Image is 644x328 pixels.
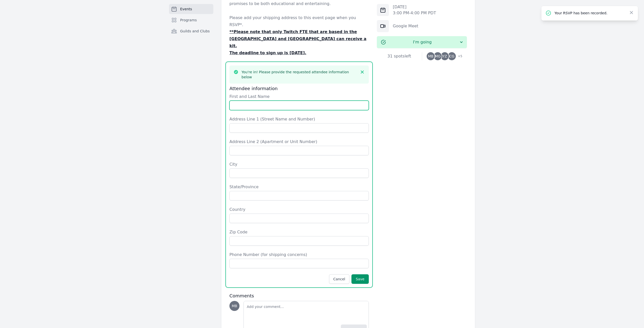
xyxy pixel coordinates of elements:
nav: Sidebar [169,4,213,44]
button: Cancel [329,274,349,284]
span: Guilds and Clubs [180,29,210,34]
a: Guilds and Clubs [169,26,213,36]
u: The deadline to sign up is [DATE]. [229,50,306,55]
span: Events [180,7,192,12]
p: 3:00 PM - 4:00 PM PDT [393,10,436,16]
span: MB [428,54,433,58]
span: CG [449,54,455,58]
h3: Attendee information [229,86,369,92]
label: Address Line 1 (Street Name and Number) [229,116,369,122]
span: MB [232,304,237,308]
a: Google Meet [393,24,418,28]
button: I'm going [377,36,467,48]
label: First and Last Name [229,94,369,100]
label: Zip Code [229,229,369,235]
a: Events [169,4,213,14]
h3: You're in! Please provide the requested attendee information below [242,70,357,80]
label: City [229,161,369,167]
button: Save [351,274,369,284]
div: 31 spots left [377,53,422,59]
label: Address Line 2 (Apartment or Unit Number) [229,139,369,145]
label: Country [229,207,369,213]
a: Programs [169,15,213,25]
p: Your RSVP has been recorded. [554,11,625,16]
span: YZ [442,54,447,58]
span: Programs [180,18,197,23]
p: Please add your shipping address to this event page when you RSVP*. [229,14,369,28]
u: **Please note that only Twitch FTE that are based in the [GEOGRAPHIC_DATA] and [GEOGRAPHIC_DATA] ... [229,29,367,48]
span: MG [435,54,441,58]
span: + 5 [455,53,462,60]
p: [DATE] [393,4,436,10]
label: State/Province [229,184,369,190]
span: I'm going [386,39,459,45]
h3: Comments [229,293,369,299]
label: Phone Number (for shipping concerns) [229,252,369,258]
